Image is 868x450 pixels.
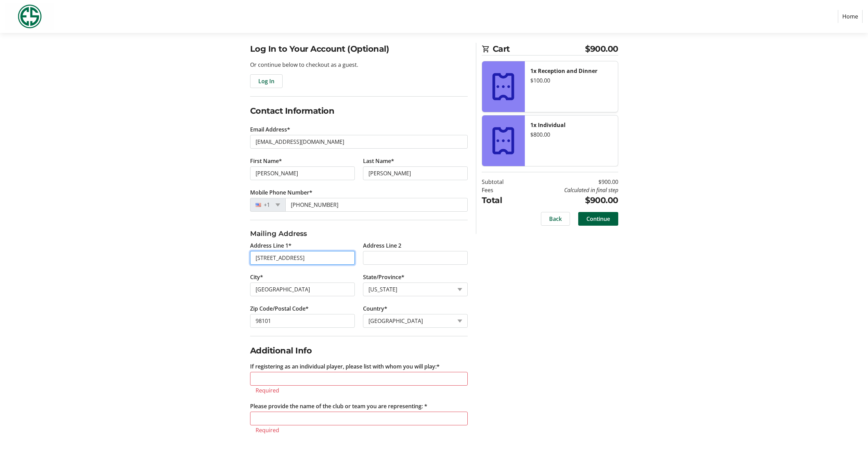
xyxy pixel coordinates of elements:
[285,198,468,212] input: (201) 555-0123
[578,212,618,226] button: Continue
[482,178,521,186] td: Subtotal
[258,77,274,85] span: Log In
[250,125,290,134] label: Email Address*
[256,387,462,394] tr-error: Required
[363,273,404,281] label: State/Province*
[493,43,585,55] span: Cart
[541,212,570,226] button: Back
[250,273,263,281] label: City*
[363,304,387,313] label: Country*
[250,105,468,117] h2: Contact Information
[530,67,597,75] strong: 1x Reception and Dinner
[482,186,521,194] td: Fees
[530,76,612,85] div: $100.00
[838,10,863,23] a: Home
[5,3,54,30] img: Evans Scholars Foundation's Logo
[549,215,562,223] span: Back
[250,61,468,69] p: Or continue below to checkout as a guest.
[250,188,312,197] label: Mobile Phone Number*
[521,194,618,207] td: $900.00
[585,43,618,55] span: $900.00
[250,228,468,239] h3: Mailing Address
[250,43,468,55] h2: Log In to Your Account (Optional)
[250,251,355,265] input: Address
[250,314,355,328] input: Zip or Postal Code
[250,362,440,371] label: If registering as an individual player, please list with whom you will play:*
[250,74,283,88] button: Log In
[521,178,618,186] td: $900.00
[250,157,282,165] label: First Name*
[363,157,394,165] label: Last Name*
[256,427,462,434] tr-error: Required
[521,186,618,194] td: Calculated in final step
[586,215,610,223] span: Continue
[250,241,292,250] label: Address Line 1*
[250,304,309,313] label: Zip Code/Postal Code*
[530,121,566,129] strong: 1x Individual
[363,241,401,250] label: Address Line 2
[482,194,521,207] td: Total
[530,130,612,139] div: $800.00
[250,283,355,296] input: City
[250,402,427,410] label: Please provide the name of the club or team you are representing: *
[250,345,468,357] h2: Additional Info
